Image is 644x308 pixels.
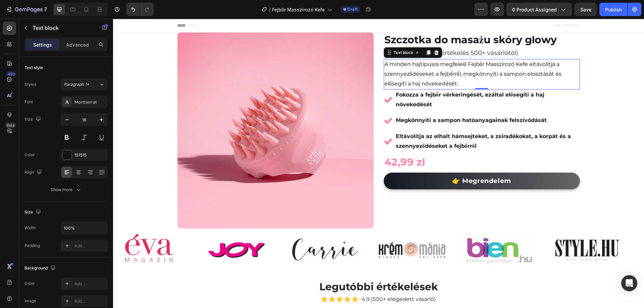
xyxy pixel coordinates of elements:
[599,3,628,16] button: Publish
[126,3,154,16] div: Undo/Redo
[575,3,597,16] button: Save
[24,99,33,105] div: Font
[605,6,622,13] div: Publish
[279,31,302,37] div: Text block
[506,3,572,16] button: 0 product assigned
[24,281,35,287] div: Color
[24,81,36,87] div: Styles
[51,186,82,193] div: Show more
[24,168,43,177] div: Align
[271,136,467,151] div: 42,99 zł
[176,219,247,244] img: Alt image
[24,298,36,304] div: Image
[24,208,42,217] div: Size
[44,5,47,13] p: 7
[74,243,106,249] div: Add...
[24,264,57,273] div: Background
[74,298,106,304] div: Add...
[33,24,90,32] p: Text block
[283,114,458,130] strong: Eltávolítja az elhalt hámsejteket, a zsiradékokat, a korpát és a szennyeződéseket a fejbőrről
[69,261,462,275] h2: Legutóbbi értékelések
[347,6,358,12] span: Draft
[24,225,36,231] div: Width
[283,73,431,89] strong: Fokozza a fejbőr vérkeringését, ezáltal elősegíti a haj növekedését
[7,214,65,248] img: Alt image
[24,152,35,158] div: Color
[95,224,153,239] img: Alt image
[113,19,644,308] iframe: Design area
[24,115,42,124] div: Size
[24,184,108,196] button: Show more
[283,98,434,105] strong: Megkönnyíti a sampon hatóanyagainak felszívódását
[6,71,16,77] div: 450
[61,222,107,234] input: Auto
[64,81,89,87] span: Paragraph 1*
[263,221,335,242] img: Alt image
[512,6,557,13] span: 0 product assigned
[442,221,506,242] img: Alt image
[61,78,108,90] button: Paragraph 1*
[24,65,43,71] div: Text style
[3,3,50,16] button: 7
[272,6,325,13] span: Fejbőr Masszírozó Kefe
[271,42,448,68] span: A minden hajtípusra megfelelő Fejbőr Masszírozó Kefe eltávolítja a szennyeződéseket a fejbőrről, ...
[306,29,405,40] p: (4.9-es értékelés 500+ vásárlótól)
[33,41,52,48] p: Settings
[74,152,106,158] div: 151515
[351,217,422,245] img: Alt image
[24,243,40,249] div: Padding
[271,154,467,171] button: 👉 Megrendelem
[249,276,323,286] p: 4.9 (500+ elégedett vásárló)
[66,41,89,48] p: Advanced
[339,157,398,167] div: 👉 Megrendelem
[74,99,106,105] div: Montserrat
[269,6,271,13] span: /
[74,281,106,287] div: Add...
[580,7,591,12] span: Save
[5,123,16,128] div: Beta
[621,275,637,291] div: Open Intercom Messenger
